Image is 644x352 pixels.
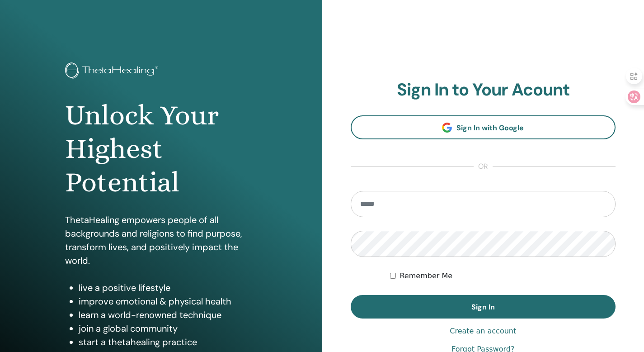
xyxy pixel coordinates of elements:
span: Sign In with Google [456,123,524,133]
a: Sign In with Google [351,115,616,139]
p: ThetaHealing empowers people of all backgrounds and religions to find purpose, transform lives, a... [65,213,257,267]
li: join a global community [79,322,257,335]
div: Keep me authenticated indefinitely or until I manually logout [390,271,616,281]
span: or [474,161,493,172]
button: Sign In [351,295,616,319]
h1: Unlock Your Highest Potential [65,99,257,200]
span: Sign In [471,302,495,312]
li: start a thetahealing practice [79,335,257,349]
li: live a positive lifestyle [79,281,257,295]
li: learn a world-renowned technique [79,308,257,322]
li: improve emotional & physical health [79,295,257,308]
label: Remember Me [400,271,452,281]
h2: Sign In to Your Acount [351,80,616,100]
a: Create an account [450,326,516,337]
